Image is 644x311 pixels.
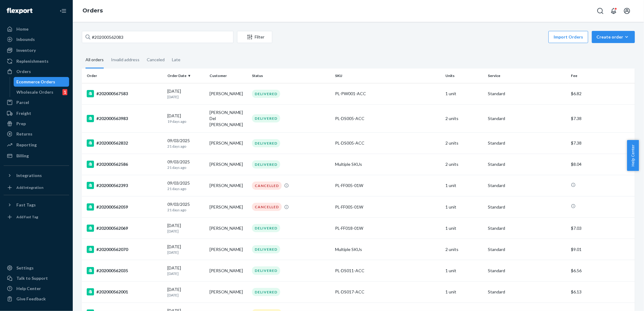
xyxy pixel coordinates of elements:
div: PL-DS011-ACC [335,268,441,274]
div: Prep [16,121,26,127]
div: Billing [16,153,29,159]
div: Home [16,26,29,32]
div: [DATE] [167,286,205,298]
td: [PERSON_NAME] [207,260,250,281]
div: [DATE] [167,222,205,234]
button: Import Orders [548,31,588,43]
th: Units [443,69,486,83]
div: 09/03/2025 [167,201,205,212]
div: DELIVERED [252,160,280,169]
div: DELIVERED [252,139,280,147]
td: Multiple SKUs [333,154,443,175]
td: [PERSON_NAME] [207,83,250,104]
p: Standard [488,91,566,97]
td: 2 units [443,104,486,132]
a: Parcel [4,98,69,107]
div: Canceled [147,52,165,68]
p: [DATE] [167,229,205,234]
button: Filter [237,31,272,43]
p: Standard [488,204,566,210]
p: Standard [488,140,566,146]
div: #202000562069 [87,225,163,232]
td: 1 unit [443,196,486,218]
div: Wholesale Orders [17,89,54,95]
div: #202000567583 [87,90,163,97]
td: [PERSON_NAME] [207,196,250,218]
button: Help Center [627,140,639,171]
div: 09/03/2025 [167,159,205,170]
div: PL-PW001-ACC [335,91,441,97]
a: Ecommerce Orders [14,77,69,87]
div: #202000562832 [87,139,163,147]
div: Give Feedback [16,296,46,302]
td: 2 units [443,154,486,175]
th: Status [250,69,333,83]
button: Integrations [4,171,69,180]
div: DELIVERED [252,245,280,253]
div: Reporting [16,142,37,148]
div: DELIVERED [252,288,280,296]
td: [PERSON_NAME] [207,154,250,175]
a: Wholesale Orders1 [14,87,69,97]
div: [DATE] [167,88,205,99]
td: $7.38 [569,104,635,132]
td: 1 unit [443,281,486,303]
p: Standard [488,246,566,252]
div: DELIVERED [252,266,280,275]
div: [DATE] [167,244,205,255]
p: 21 days ago [167,144,205,149]
a: Billing [4,151,69,161]
td: [PERSON_NAME] [207,281,250,303]
td: [PERSON_NAME] Del [PERSON_NAME] [207,104,250,132]
p: Standard [488,225,566,231]
div: PL-DS005-ACC [335,140,441,146]
td: 2 units [443,239,486,260]
p: 21 days ago [167,186,205,191]
a: Returns [4,129,69,139]
div: DELIVERED [252,90,280,98]
p: [DATE] [167,94,205,99]
td: [PERSON_NAME] [207,132,250,154]
div: Add Integration [16,185,43,190]
a: Home [4,24,69,34]
a: Settings [4,263,69,273]
div: All orders [86,52,104,69]
a: Inbounds [4,35,69,44]
button: Create order [592,31,635,43]
button: Close Navigation [57,5,69,17]
div: #202000563983 [87,115,163,122]
div: #202000562035 [87,267,163,274]
td: 2 units [443,132,486,154]
div: Settings [16,265,34,271]
a: Inventory [4,45,69,55]
div: Help Center [16,286,41,292]
td: [PERSON_NAME] [207,218,250,239]
a: Orders [4,67,69,76]
th: Order [82,69,165,83]
p: Standard [488,268,566,274]
div: Inventory [16,47,36,53]
p: Standard [488,289,566,295]
button: Open notifications [608,5,620,17]
div: Replenishments [16,58,49,64]
button: Give Feedback [4,294,69,304]
p: Standard [488,182,566,189]
div: PL-FF018-01W [335,225,441,231]
div: PL-FF005-01W [335,204,441,210]
div: CANCELLED [252,203,282,211]
div: #202000562070 [87,246,163,253]
div: #202000562586 [87,161,163,168]
div: Ecommerce Orders [17,79,55,85]
div: DELIVERED [252,114,280,122]
button: Fast Tags [4,200,69,210]
div: Create order [596,34,630,40]
div: #202000562393 [87,182,163,189]
th: Service [486,69,569,83]
td: [PERSON_NAME] [207,175,250,196]
td: 1 unit [443,218,486,239]
button: Open account menu [621,5,633,17]
td: [PERSON_NAME] [207,239,250,260]
div: PL-FF005-01W [335,182,441,189]
div: [DATE] [167,265,205,276]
